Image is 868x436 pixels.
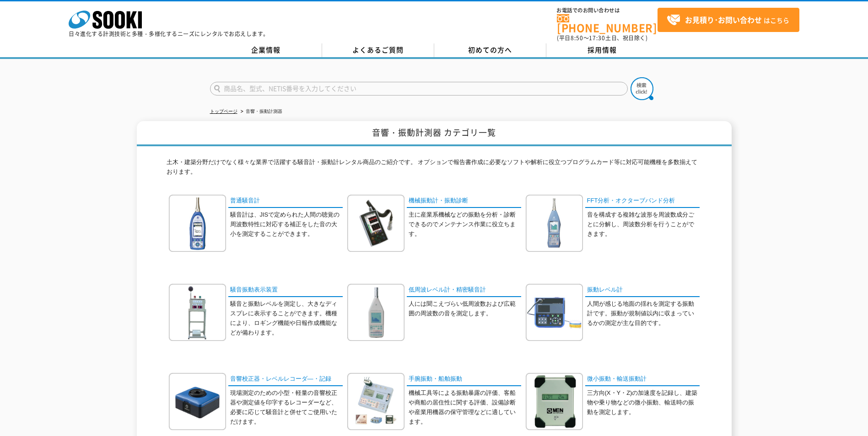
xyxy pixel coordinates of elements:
[557,34,647,42] span: (平日 ～ 土日、祝日除く)
[685,14,762,25] strong: お見積り･お問い合わせ
[409,299,521,319] p: 人には聞こえづらい低周波数および広範囲の周波数の音を測定します。
[347,284,404,341] img: 低周波レベル計・精密騒音計
[230,388,343,426] p: 現場測定のための小型・軽量の音響校正器や測定値を印字するレコーダーなど、必要に応じて騒音計と併せてご使用いただけます。
[230,210,343,239] p: 騒音計は、JISで定められた人間の聴覚の周波数特性に対応する補正をした音の大小を測定することができます。
[585,195,700,208] a: FFT分析・オクターブバンド分析
[434,43,546,57] a: 初めての方へ
[407,284,521,297] a: 低周波レベル計・精密騒音計
[585,284,700,297] a: 振動レベル計
[557,8,658,13] span: お電話でのお問い合わせは
[407,195,521,208] a: 機械振動計・振動診断
[526,373,583,430] img: 微小振動・輸送振動計
[667,13,789,27] span: はこちら
[169,284,226,341] img: 騒音振動表示装置
[137,121,732,146] h1: 音響・振動計測器 カテゴリ一覧
[571,34,583,42] span: 8:50
[658,8,799,32] a: お見積り･お問い合わせはこちら
[210,43,322,57] a: 企業情報
[585,373,700,386] a: 微小振動・輸送振動計
[589,34,605,42] span: 17:30
[557,14,658,33] a: [PHONE_NUMBER]
[409,210,521,239] p: 主に産業系機械などの振動を分析・診断できるのでメンテナンス作業に役立ちます。
[546,43,658,57] a: 採用情報
[230,299,343,337] p: 騒音と振動レベルを測定し、大きなディスプレに表示することができます。機種により、ロギング機能や日報作成機能などが備わります。
[347,195,404,252] img: 機械振動計・振動診断
[210,109,237,114] a: トップページ
[228,284,343,297] a: 騒音振動表示装置
[407,373,521,386] a: 手腕振動・船舶振動
[210,82,628,96] input: 商品名、型式、NETIS番号を入力してください
[526,284,583,341] img: 振動レベル計
[526,195,583,252] img: FFT分析・オクターブバンド分析
[167,158,702,181] p: 土木・建築分野だけでなく様々な業界で活躍する騒音計・振動計レンタル商品のご紹介です。 オプションで報告書作成に必要なソフトや解析に役立つプログラムカード等に対応可能機種を多数揃えております。
[322,43,434,57] a: よくあるご質問
[587,388,700,417] p: 三方向(X・Y・Z)の加速度を記録し、建築物や乗り物などの微小振動、輸送時の振動を測定します。
[587,299,700,328] p: 人間が感じる地面の揺れを測定する振動計です。振動が規制値以内に収まっているかの測定が主な目的です。
[587,210,700,239] p: 音を構成する複雑な波形を周波数成分ごとに分解し、周波数分析を行うことができます。
[347,373,404,430] img: 手腕振動・船舶振動
[169,373,226,430] img: 音響校正器・レベルレコーダ―・記録
[468,45,512,55] span: 初めての方へ
[409,388,521,426] p: 機械工具等による振動暴露の評価、客船や商船の居住性に関する評価、設備診断や産業用機器の保守管理などに適しています。
[239,107,282,117] li: 音響・振動計測器
[169,195,226,252] img: 普通騒音計
[631,77,653,100] img: btn_search.png
[228,195,343,208] a: 普通騒音計
[228,373,343,386] a: 音響校正器・レベルレコーダ―・記録
[69,31,269,37] p: 日々進化する計測技術と多種・多様化するニーズにレンタルでお応えします。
